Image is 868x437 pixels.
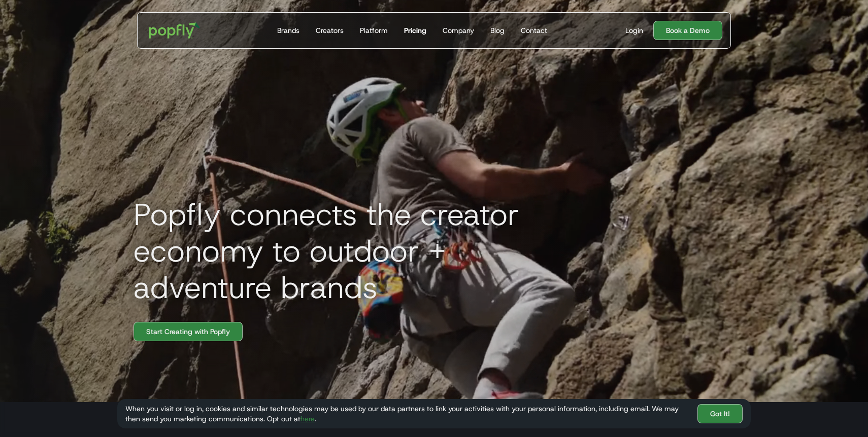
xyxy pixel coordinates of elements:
a: Got It! [697,404,743,423]
div: Contact [521,25,547,35]
div: Company [443,25,474,35]
a: Pricing [400,13,430,48]
a: Login [621,25,647,35]
div: Creators [316,25,344,35]
a: Blog [486,13,509,48]
a: Creators [312,13,348,48]
div: When you visit or log in, cookies and similar technologies may be used by our data partners to li... [125,404,689,424]
div: Platform [360,25,388,35]
div: Login [625,25,643,35]
a: Platform [356,13,392,48]
div: Pricing [404,25,426,35]
a: Start Creating with Popfly [133,322,243,341]
a: Brands [273,13,304,48]
a: here [301,414,315,423]
a: Book a Demo [653,21,722,40]
h1: Popfly connects the creator economy to outdoor + adventure brands [125,196,582,306]
div: Brands [277,25,299,35]
a: Contact [517,13,551,48]
div: Blog [490,25,505,35]
a: Company [439,13,478,48]
a: home [142,15,207,46]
